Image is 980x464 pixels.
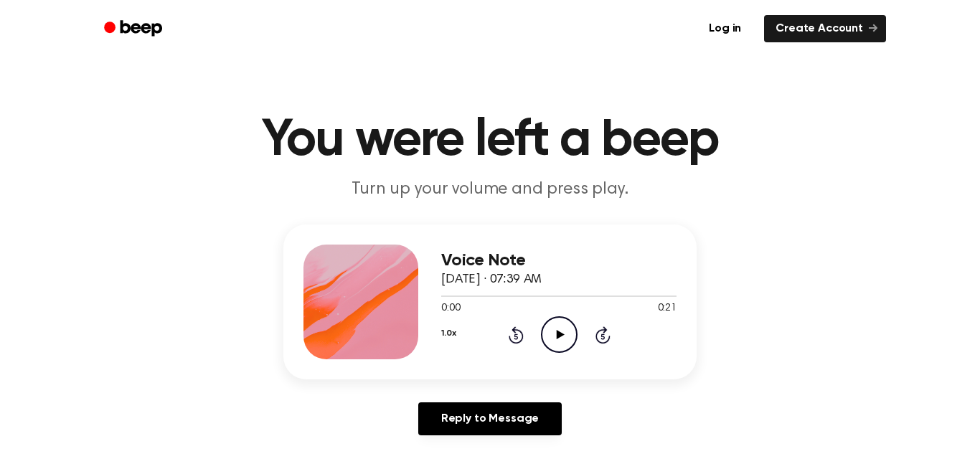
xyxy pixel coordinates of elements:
[441,251,677,270] h3: Voice Note
[418,402,562,435] a: Reply to Message
[215,178,765,202] p: Turn up your volume and press play.
[441,301,460,316] span: 0:00
[694,12,755,45] a: Log in
[764,15,886,42] a: Create Account
[441,321,456,346] button: 1.0x
[658,301,677,316] span: 0:21
[123,115,857,166] h1: You were left a beep
[441,273,542,286] span: [DATE] · 07:39 AM
[94,15,175,43] a: Beep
